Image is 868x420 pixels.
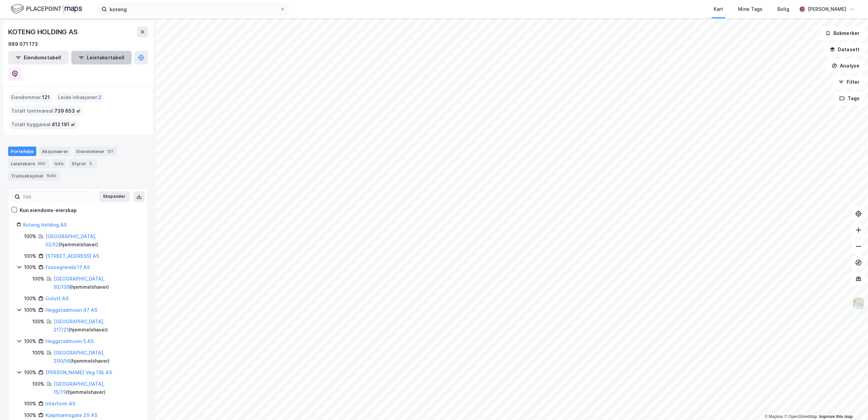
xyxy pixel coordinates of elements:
div: 100% [24,263,36,271]
a: [GEOGRAPHIC_DATA], 52/52 [45,233,96,247]
div: Kart [714,5,723,13]
div: Transaksjoner [8,171,60,180]
div: 100% [24,411,36,419]
div: Bolig [777,5,789,13]
div: 100% [32,349,44,357]
button: Tags [834,92,865,105]
button: Analyse [826,59,865,73]
div: 100% [32,275,44,283]
div: 100% [24,368,36,377]
div: ( hjemmelshaver ) [54,318,139,334]
a: Heggstadmoen 47 AS [45,307,97,313]
div: Portefølje [8,147,36,156]
div: 121 [106,148,114,155]
div: 100% [32,380,44,388]
div: Mine Tags [738,5,762,13]
img: logo.f888ab2527a4732fd821a326f86c7f29.svg [11,3,82,15]
input: Søk [20,192,94,202]
div: [PERSON_NAME] [808,5,846,13]
div: 5 [87,160,94,167]
button: Bokmerker [819,26,865,40]
button: Leietakertabell [71,51,132,64]
div: Styret [69,159,97,168]
a: Koteng Holding AS [23,222,67,228]
a: [GEOGRAPHIC_DATA], 15/79 [54,381,105,395]
div: 989 071 173 [8,40,38,48]
div: ( hjemmelshaver ) [54,380,139,396]
div: 100% [24,306,36,314]
span: 412 191 ㎡ [52,120,75,129]
a: Mapbox [765,414,783,419]
div: Totalt tomteareal : [8,106,83,116]
a: OpenStreetMap [784,414,817,419]
button: Filter [833,75,865,89]
div: 100% [24,294,36,303]
div: Totalt byggareal : [8,119,78,130]
a: Improve this map [819,414,853,419]
a: Interform AS [45,401,75,406]
div: Info [52,159,66,168]
div: Eiendommer [74,147,117,156]
a: [STREET_ADDRESS] AS [45,253,99,259]
div: 1540 [45,172,57,179]
a: [GEOGRAPHIC_DATA], 92/139 [54,276,105,290]
div: Leide lokasjoner : [55,92,104,103]
input: Søk på adresse, matrikkel, gårdeiere, leietakere eller personer [107,4,280,14]
a: Kjøpmannsgate 29 AS [45,412,97,418]
a: Heggstadmoen 5 AS [45,338,94,344]
div: Aksjonærer [39,147,71,156]
span: 739 653 ㎡ [54,107,81,115]
div: 100% [24,252,36,260]
img: Z [852,297,865,310]
div: Kontrollprogram for chat [834,387,868,420]
div: KOTENG HOLDING AS [8,26,79,37]
div: 250 [36,160,46,167]
a: Goluft AS [45,295,69,301]
a: [PERSON_NAME] Veg 13b AS [45,369,112,375]
div: 100% [24,400,36,408]
span: 2 [98,93,101,101]
div: Leietakere [8,159,49,168]
iframe: Chat Widget [834,387,868,420]
div: 100% [32,318,44,326]
button: Eiendomstabell [8,51,69,64]
button: Datasett [824,43,865,56]
a: Fossegrenda 17 AS [45,264,90,270]
div: Eiendommer : [8,92,53,103]
div: ( hjemmelshaver ) [45,232,139,249]
div: ( hjemmelshaver ) [54,275,139,291]
div: ( hjemmelshaver ) [54,349,139,365]
div: Kun eiendoms-eierskap [20,206,77,214]
button: Ekspander [99,191,130,202]
a: [GEOGRAPHIC_DATA], 217/21 [54,319,105,332]
div: 100% [24,337,36,345]
div: 100% [24,232,36,241]
span: 121 [42,93,50,101]
a: [GEOGRAPHIC_DATA], 200/56 [54,350,105,364]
